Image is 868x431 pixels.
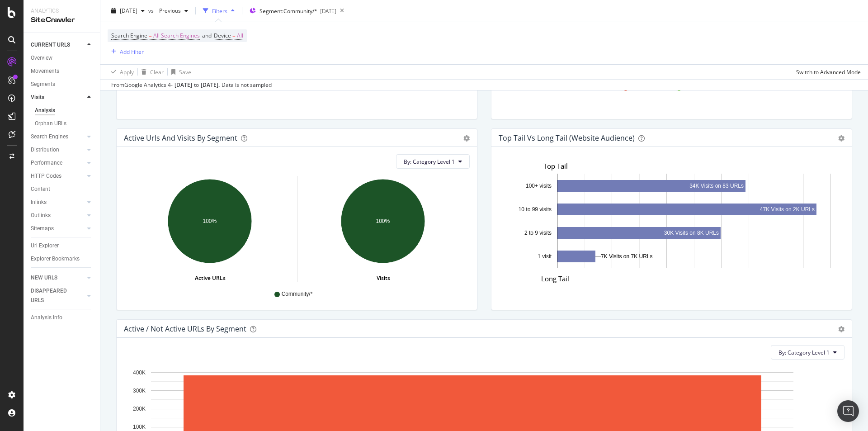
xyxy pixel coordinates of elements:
button: [DATE] [108,4,148,18]
div: A chart. [297,176,468,281]
button: Segment:Community/*[DATE] [246,4,336,18]
text: 100+ visits [526,182,552,189]
a: Url Explorer [31,241,94,251]
div: Overview [31,53,52,63]
div: SiteCrawler [31,15,93,25]
button: Save [168,65,191,79]
text: 400K [133,369,146,376]
div: DISAPPEARED URLS [31,286,76,305]
span: Community/* [282,290,313,298]
span: and [202,32,212,39]
div: Orphan URLs [35,119,66,128]
a: Overview [31,53,94,63]
button: Previous [156,4,192,18]
span: = [232,32,236,39]
a: Distribution [31,145,85,155]
a: Analysis [35,106,94,115]
text: 30K Visits on 8K URLs [664,230,719,236]
div: Analysis [35,106,55,115]
div: Distribution [31,145,59,155]
a: NEW URLS [31,273,85,283]
text: 300K [133,388,146,394]
div: HTTP Codes [31,171,61,181]
text: 47K Visits on 2K URLs [760,206,815,213]
span: Previous [156,7,181,14]
div: Active / Not Active URLs by Segment [124,324,246,333]
text: 34K Visits on 83 URLs [689,183,744,189]
svg: A chart. [124,176,295,281]
span: By: Category Level 1 [778,349,830,356]
text: 200K [133,406,146,412]
text: 1 visit [538,253,552,259]
div: Add Filter [120,47,144,55]
a: Performance [31,158,85,168]
a: Content [31,185,94,194]
div: gear [838,135,844,142]
span: = [149,32,152,39]
div: Analytics [31,7,93,15]
div: Filters [212,7,227,14]
div: Url Explorer [31,241,59,251]
button: Switch to Advanced Mode [793,65,861,79]
div: Content [31,185,50,194]
span: vs [148,7,156,14]
span: All Search Engines [153,29,200,42]
a: Visits [31,93,85,102]
span: Segment: Community/* [259,7,317,15]
div: Open Intercom Messenger [837,400,859,422]
div: [DATE] . [201,81,220,89]
text: 100K [133,424,146,431]
div: Outlinks [31,211,51,220]
div: Active Urls and Visits by Segment [124,133,237,142]
a: Sitemaps [31,224,85,233]
text: 10 to 99 visits [519,206,552,212]
a: Segments [31,80,94,89]
span: Device [214,32,231,39]
button: By: Category Level 1 [396,154,470,169]
div: Sitemaps [31,224,54,233]
div: Inlinks [31,198,47,207]
span: 2025 Sep. 12th [120,7,137,14]
div: Performance [31,158,62,168]
div: From Google Analytics 4 - to Data is not sampled [111,81,272,89]
div: Movements [31,66,59,76]
a: DISAPPEARED URLS [31,286,85,305]
a: Movements [31,66,94,76]
svg: A chart. [499,174,841,279]
a: CURRENT URLS [31,40,85,50]
a: Search Engines [31,132,85,142]
button: Apply [108,65,134,79]
a: Outlinks [31,211,85,220]
div: Apply [120,68,134,76]
div: Segments [31,80,55,89]
text: 100% [376,218,390,224]
div: Top Tail [543,161,844,171]
div: Long Tail [541,274,844,284]
div: Search Engines [31,132,68,142]
button: Add Filter [108,46,144,57]
div: Analysis Info [31,313,62,322]
a: Inlinks [31,198,85,207]
a: Explorer Bookmarks [31,254,94,264]
span: All [237,29,243,42]
text: 2 to 9 visits [524,229,552,236]
a: Orphan URLs [35,119,94,128]
div: NEW URLS [31,273,57,283]
button: Filters [199,4,238,18]
div: [DATE] [175,81,192,89]
div: [DATE] [320,7,336,15]
div: Visits [31,93,44,102]
a: HTTP Codes [31,171,85,181]
text: 100% [203,218,217,224]
div: gear [463,135,470,142]
div: CURRENT URLS [31,40,70,50]
div: Explorer Bookmarks [31,254,80,264]
button: Clear [138,65,164,79]
span: Search Engine [111,32,147,39]
button: By: Category Level 1 [771,345,844,360]
a: Analysis Info [31,313,94,322]
div: Clear [150,68,164,76]
div: Save [179,68,191,76]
